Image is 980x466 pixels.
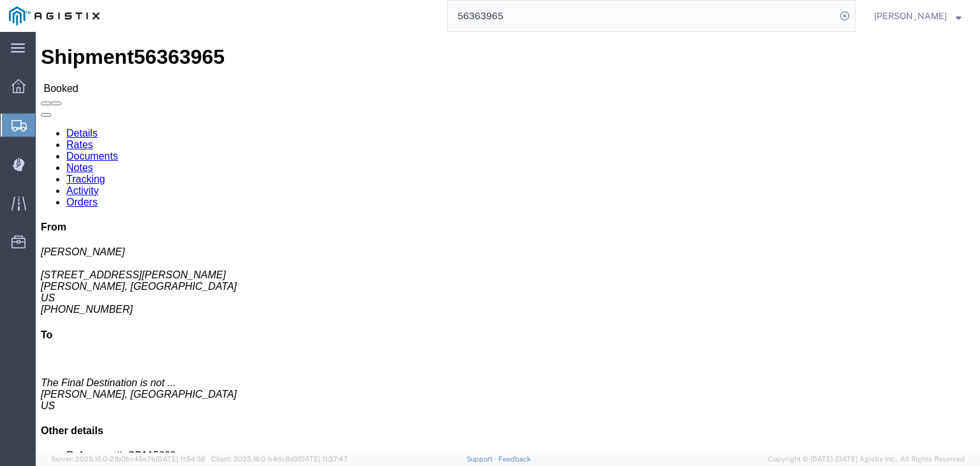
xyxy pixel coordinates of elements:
[448,1,836,31] input: Search for shipment number, reference number
[298,455,348,463] span: [DATE] 11:37:47
[768,454,965,465] span: Copyright © [DATE]-[DATE] Agistix Inc., All Rights Reserved
[498,455,531,463] a: Feedback
[9,6,100,26] img: logo
[466,455,498,463] a: Support
[873,8,962,24] button: [PERSON_NAME]
[156,455,205,463] span: [DATE] 11:54:36
[874,9,947,23] span: Lorretta Ayala
[36,32,980,453] iframe: FS Legacy Container
[51,455,205,463] span: Server: 2025.16.0-21b0bc45e7b
[211,455,348,463] span: Client: 2025.16.0-b4dc8a9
